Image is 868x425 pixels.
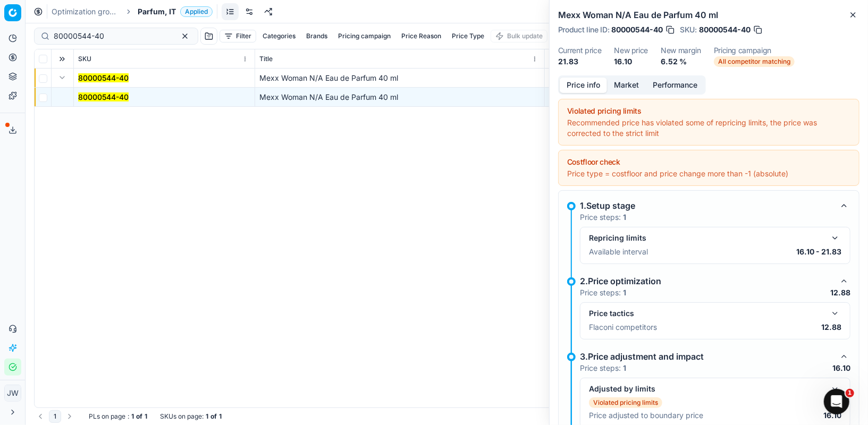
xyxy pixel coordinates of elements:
button: Bulk update [491,30,547,42]
dd: 6.52 % [661,56,701,67]
strong: 1 [219,412,222,421]
span: JW [5,385,21,401]
button: Market [607,78,646,93]
mark: 80000544-40 [78,92,129,101]
nav: breadcrumb [52,6,213,17]
button: Go to next page [63,410,76,423]
p: 12.88 [821,322,841,333]
span: Applied [180,6,213,17]
strong: 1 [145,412,147,421]
div: Price tactics [589,308,824,319]
dt: New price [614,47,648,54]
p: Price adjusted to boundary price [589,410,703,421]
strong: 1 [131,412,134,421]
button: Performance [646,78,704,93]
span: All competitor matching [714,56,795,67]
strong: of [136,412,142,421]
strong: 1 [623,212,626,222]
nav: pagination [34,410,76,423]
strong: of [210,412,217,421]
div: Repricing limits [589,233,824,243]
input: Search by SKU or title [54,31,170,41]
span: PLs on page [89,412,125,421]
button: 80000544-40 [78,73,129,83]
span: Parfum, ITApplied [138,6,213,17]
div: Recommended price has violated some of repricing limits, the price was corrected to the strict limit [567,117,850,139]
button: Price Type [448,30,488,42]
div: 2.Price optimization [580,275,833,287]
dd: 21.83 [558,56,601,67]
button: Expand [56,71,69,84]
dt: New margin [661,47,701,54]
button: Pricing campaign [334,30,395,42]
button: 80000544-40 [78,92,129,103]
span: SKU [78,55,91,63]
p: 16.10 [823,410,841,421]
span: Mexx Woman N/A Eau de Parfum 40 ml [259,92,398,101]
p: Price steps: [580,212,626,223]
mark: 80000544-40 [78,73,129,82]
p: 16.10 - 21.83 [796,246,841,257]
span: SKUs on page : [160,412,204,421]
div: Adjusted by limits [589,384,824,394]
span: 1 [846,389,854,397]
span: Parfum, IT [138,6,176,17]
div: : [89,412,147,421]
div: 3.Price adjustment and impact [580,350,833,363]
button: Price Reason [397,30,445,42]
div: 1.Setup stage [580,199,833,212]
strong: 1 [206,412,208,421]
p: 12.88 [830,287,850,298]
button: Brands [302,30,332,42]
a: Optimization groups [52,6,120,17]
div: Violated pricing limits [567,106,850,116]
dt: Current price [558,47,601,54]
h2: Mexx Woman N/A Eau de Parfum 40 ml [558,8,859,21]
button: Expand all [56,53,69,65]
dt: Pricing campaign [714,47,795,54]
span: 80000544-40 [611,24,663,35]
strong: 1 [623,288,626,297]
p: 16.10 [832,363,850,373]
button: Categories [258,30,300,42]
p: Price steps: [580,287,626,298]
div: Costfloor check [567,157,850,167]
span: SKU : [680,26,697,33]
p: Available interval [589,246,648,257]
p: Violated pricing limits [593,398,658,407]
button: Filter [220,30,256,42]
button: JW [4,385,21,402]
span: Product line ID : [558,26,609,33]
button: Go to previous page [34,410,47,423]
span: Title [259,55,273,63]
p: Price steps: [580,363,626,373]
p: Flaconi competitors [589,322,657,333]
dd: 16.10 [614,56,648,67]
iframe: Intercom live chat [824,389,849,414]
span: 80000544-40 [699,24,751,35]
button: Price info [560,78,607,93]
span: Mexx Woman N/A Eau de Parfum 40 ml [259,73,398,82]
div: Price type = costfloor and price change more than -1 (absolute) [567,168,850,179]
strong: 1 [623,363,626,372]
button: 1 [49,410,61,423]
